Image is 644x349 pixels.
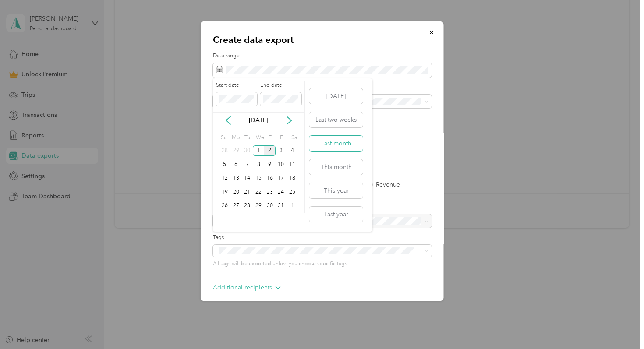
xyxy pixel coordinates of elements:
[213,234,432,242] label: Tags
[267,131,276,144] div: Th
[276,187,287,197] div: 24
[219,131,227,144] div: Su
[276,145,287,156] div: 3
[216,81,257,89] label: Start date
[241,159,253,170] div: 7
[276,173,287,184] div: 17
[264,145,276,156] div: 2
[278,131,287,144] div: Fr
[309,88,363,104] button: [DATE]
[240,116,277,125] p: [DATE]
[253,187,264,197] div: 22
[264,159,276,170] div: 9
[309,207,363,222] button: Last year
[230,173,242,184] div: 13
[213,260,432,268] p: All tags will be exported unless you choose specific tags.
[264,187,276,197] div: 23
[309,183,363,198] button: This year
[219,173,230,184] div: 12
[230,131,240,144] div: Mo
[243,131,251,144] div: Tu
[253,201,264,212] div: 29
[276,201,287,212] div: 31
[595,300,644,349] iframe: Everlance-gr Chat Button Frame
[230,201,242,212] div: 27
[260,81,301,89] label: End date
[213,34,432,46] p: Create data export
[287,201,298,212] div: 1
[309,136,363,151] button: Last month
[241,187,253,197] div: 21
[309,112,363,127] button: Last two weeks
[254,131,264,144] div: We
[230,187,242,197] div: 20
[213,283,281,292] p: Additional recipients
[253,145,264,156] div: 1
[230,159,242,170] div: 6
[276,159,287,170] div: 10
[264,173,276,184] div: 16
[219,187,230,197] div: 19
[241,173,253,184] div: 14
[230,145,242,156] div: 29
[264,201,276,212] div: 30
[219,145,230,156] div: 28
[219,201,230,212] div: 26
[290,131,298,144] div: Sa
[241,201,253,212] div: 28
[287,173,298,184] div: 18
[287,159,298,170] div: 11
[213,52,432,60] label: Date range
[287,187,298,197] div: 25
[219,159,230,170] div: 5
[309,159,363,175] button: This month
[253,159,264,170] div: 8
[287,145,298,156] div: 4
[253,173,264,184] div: 15
[241,145,253,156] div: 30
